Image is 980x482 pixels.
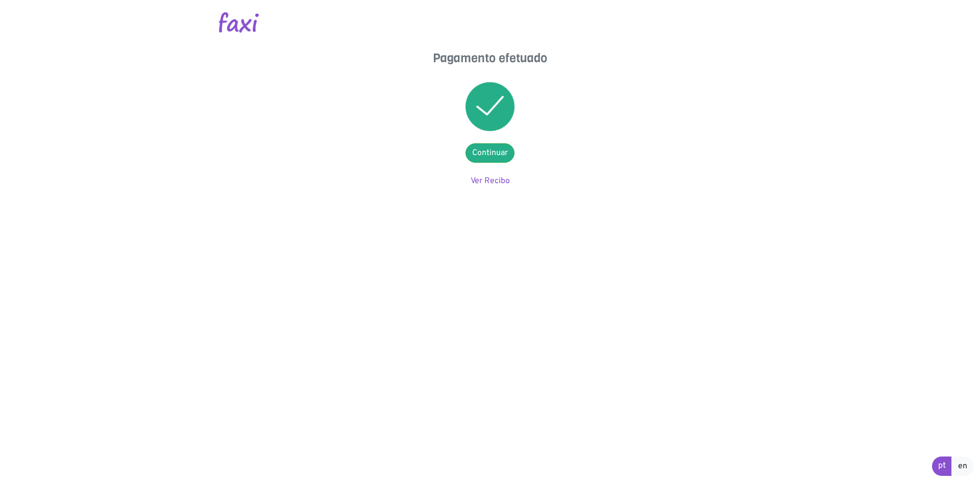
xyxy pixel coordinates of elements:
[471,176,510,186] a: Ver Recibo
[465,82,514,131] img: success
[388,51,592,66] h4: Pagamento efetuado
[932,456,952,476] a: pt
[465,143,514,163] a: Continuar
[951,456,974,476] a: en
